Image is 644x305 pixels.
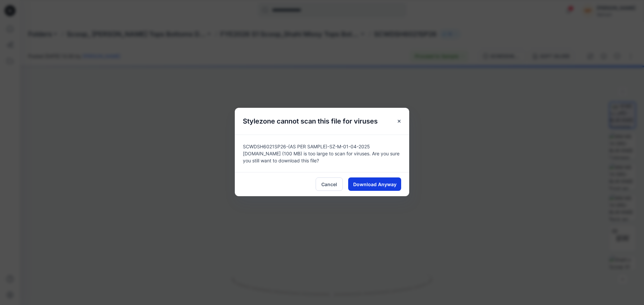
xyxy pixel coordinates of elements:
[321,181,337,188] span: Cancel
[348,177,401,191] button: Download Anyway
[235,108,386,135] h5: Stylezone cannot scan this file for viruses
[235,135,409,172] div: SCWDSH6021SP26-(AS PER SAMPLE)-SZ-M-01-04-2025 [DOMAIN_NAME] (100 MB) is too large to scan for vi...
[353,181,396,188] span: Download Anyway
[316,177,343,191] button: Cancel
[393,115,405,127] button: Close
